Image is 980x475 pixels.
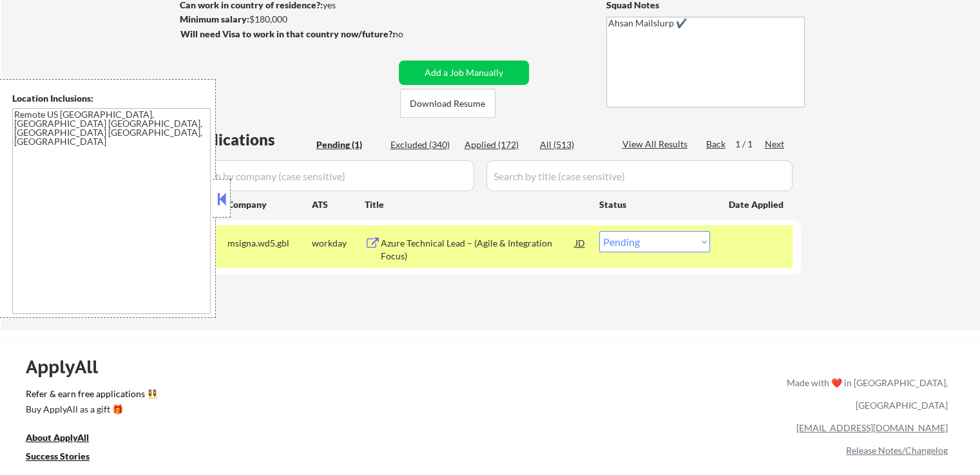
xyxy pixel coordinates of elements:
[26,389,517,403] a: Refer & earn free applications 👯‍♀️
[599,192,710,216] div: Status
[312,198,365,211] div: ATS
[735,138,765,151] div: 1 / 1
[312,237,365,250] div: workday
[846,445,948,456] a: Release Notes/Changelog
[622,138,691,151] div: View All Results
[381,237,575,262] div: Azure Technical Lead – (Agile & Integration Focus)
[180,14,249,24] strong: Minimum salary:
[180,28,395,39] strong: Will need Visa to work in that country now/future?:
[227,198,312,211] div: Company
[26,451,90,461] u: Success Stories
[540,138,604,151] div: All (513)
[26,356,113,378] div: ApplyAll
[365,198,587,211] div: Title
[399,61,529,85] button: Add a Job Manually
[400,89,495,118] button: Download Resume
[316,138,381,151] div: Pending (1)
[765,138,785,151] div: Next
[26,431,107,447] a: About ApplyAll
[465,138,529,151] div: Applied (172)
[12,92,211,105] div: Location Inclusions:
[574,231,587,254] div: JD
[486,160,793,191] input: Search by title (case sensitive)
[782,371,948,416] div: Made with ❤️ in [GEOGRAPHIC_DATA], [GEOGRAPHIC_DATA]
[180,13,394,26] div: $180,000
[393,28,430,41] div: no
[227,237,312,250] div: msigna.wd5.gbl
[184,132,312,147] div: Applications
[26,403,155,419] a: Buy ApplyAll as a gift 🎁
[26,405,155,414] div: Buy ApplyAll as a gift 🎁
[706,138,727,151] div: Back
[26,450,107,466] a: Success Stories
[184,160,474,191] input: Search by company (case sensitive)
[390,138,455,151] div: Excluded (340)
[729,198,785,211] div: Date Applied
[26,432,89,443] u: About ApplyAll
[796,422,948,433] a: [EMAIL_ADDRESS][DOMAIN_NAME]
